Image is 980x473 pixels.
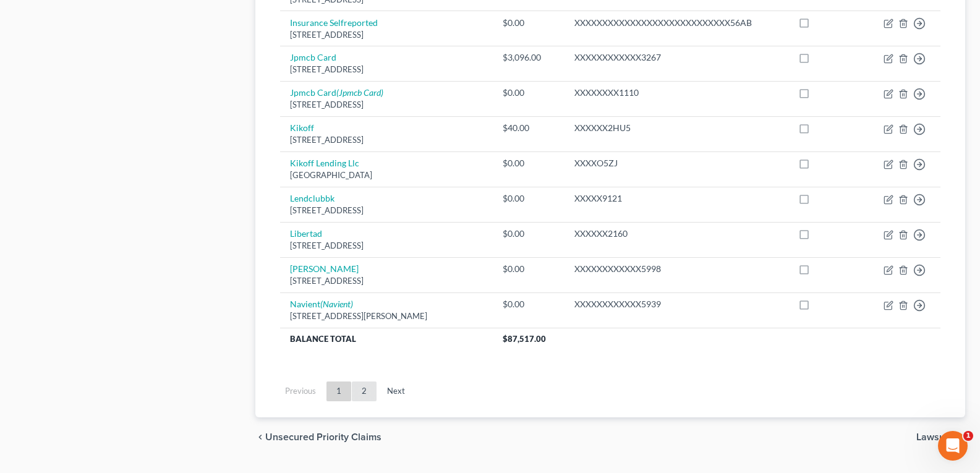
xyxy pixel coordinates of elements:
span: Unsecured Priority Claims [265,432,381,442]
span: 1 [963,431,973,441]
div: [STREET_ADDRESS][PERSON_NAME] [290,310,483,322]
div: $0.00 [503,87,555,99]
div: $0.00 [503,17,555,29]
div: XXXXXXXXXXXX5939 [574,298,778,310]
span: Lawsuits [916,432,955,442]
div: [STREET_ADDRESS] [290,99,483,111]
a: Next [377,381,415,401]
div: [STREET_ADDRESS] [290,275,483,287]
button: Lawsuits chevron_right [916,432,965,442]
a: 2 [352,381,377,401]
th: Balance Total [280,328,493,350]
a: Insurance Selfreported [290,17,378,28]
a: [PERSON_NAME] [290,263,359,274]
i: (Navient) [320,299,353,309]
div: XXXXXXXX1110 [574,87,778,99]
a: 1 [326,381,351,401]
a: Lendclubbk [290,193,334,203]
div: XXXXXXXXXXXX5998 [574,263,778,275]
div: $0.00 [503,228,555,240]
a: Kikoff Lending Llc [290,158,359,168]
div: [STREET_ADDRESS] [290,205,483,216]
div: XXXXX9121 [574,192,778,205]
div: XXXXXXXXXXXX3267 [574,51,778,64]
a: Jpmcb Card [290,52,336,62]
i: chevron_left [255,432,265,442]
div: $0.00 [503,263,555,275]
div: $0.00 [503,192,555,205]
div: XXXXO5ZJ [574,157,778,169]
div: $3,096.00 [503,51,555,64]
div: XXXXXXXXXXXXXXXXXXXXXXXXXXXX56AB [574,17,778,29]
i: (Jpmcb Card) [336,87,383,98]
button: chevron_left Unsecured Priority Claims [255,432,381,442]
span: $87,517.00 [503,334,546,344]
iframe: Intercom live chat [938,431,968,461]
div: [STREET_ADDRESS] [290,64,483,75]
div: [STREET_ADDRESS] [290,134,483,146]
div: $0.00 [503,298,555,310]
div: $40.00 [503,122,555,134]
div: [STREET_ADDRESS] [290,29,483,41]
div: $0.00 [503,157,555,169]
div: [STREET_ADDRESS] [290,240,483,252]
div: XXXXXX2HU5 [574,122,778,134]
a: Navient(Navient) [290,299,353,309]
div: XXXXXX2160 [574,228,778,240]
a: Libertad [290,228,322,239]
a: Kikoff [290,122,314,133]
div: [GEOGRAPHIC_DATA] [290,169,483,181]
a: Jpmcb Card(Jpmcb Card) [290,87,383,98]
